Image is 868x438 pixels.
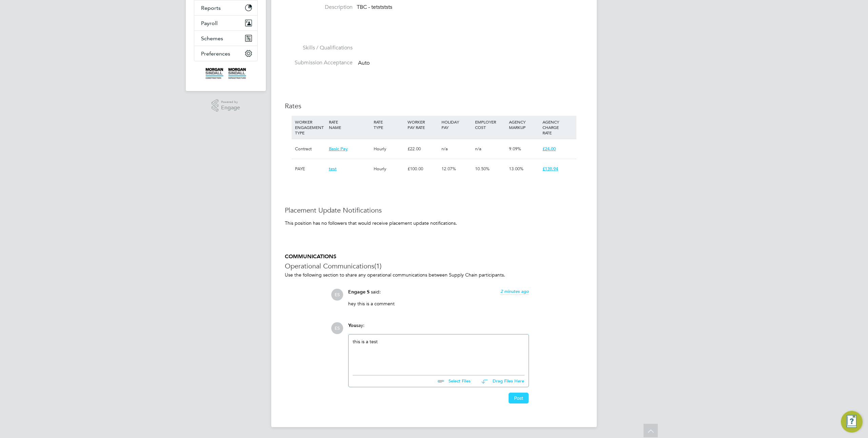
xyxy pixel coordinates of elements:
[194,68,258,79] a: Go to home page
[358,60,370,67] span: Auto
[201,50,230,57] span: Preferences
[201,5,221,11] span: Reports
[542,146,556,152] span: £24.00
[327,116,372,133] div: RATE NAME
[406,139,440,159] div: £22.00
[201,20,218,26] span: Payroll
[194,0,257,15] button: Reports
[372,139,406,159] div: Hourly
[476,374,525,389] button: Drag Files Here
[374,262,381,270] span: (1)
[293,116,327,139] div: WORKER ENGAGEMENT TYPE
[285,272,583,278] p: Use the following section to share any operational communications between Supply Chain participants.
[371,289,381,295] span: said:
[285,4,353,11] label: Description
[285,102,583,110] h3: Rates
[542,166,558,172] span: £139.94
[293,159,327,179] div: PAYE
[285,59,353,66] label: Submission Acceptance
[293,139,327,159] div: Contract
[348,301,529,307] p: hey this is a comment
[212,99,240,112] a: Powered byEngage
[406,116,440,133] div: WORKER PAY RATE
[348,322,529,334] div: say:
[357,4,526,11] p: TBC - tetstststs
[372,116,406,133] div: RATE TYPE
[194,16,257,30] button: Payroll
[473,116,507,133] div: EMPLOYER COST
[348,323,356,328] span: You
[841,411,863,433] button: Engage Resource Center
[285,262,583,270] h3: Operational Communications
[507,116,541,133] div: AGENCY MARKUP
[205,68,246,79] img: morgansindall-logo-retina.png
[331,322,343,334] span: ES
[285,253,583,260] h5: COMMUNICATIONS
[406,159,440,179] div: £100.00
[440,116,474,133] div: HOLIDAY PAY
[441,166,456,172] span: 12.07%
[353,338,525,368] div: this is a test
[329,166,337,172] span: test
[194,46,257,61] button: Preferences
[285,44,353,51] label: Skills / Qualifications
[285,220,583,226] div: This position has no followers that would receive placement update notifications.
[509,393,529,403] button: Post
[500,288,529,294] span: 2 minutes ago
[221,105,240,111] span: Engage
[285,206,583,215] h3: Placement Update Notifications
[329,146,348,152] span: Basic Pay
[331,289,343,301] span: ES
[541,116,575,139] div: AGENCY CHARGE RATE
[509,146,521,152] span: 9.09%
[221,99,240,105] span: Powered by
[475,146,481,152] span: n/a
[194,31,257,46] button: Schemes
[509,166,524,172] span: 13.00%
[201,35,223,42] span: Schemes
[372,159,406,179] div: Hourly
[475,166,490,172] span: 10.50%
[348,289,370,295] span: Engage S
[441,146,448,152] span: n/a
